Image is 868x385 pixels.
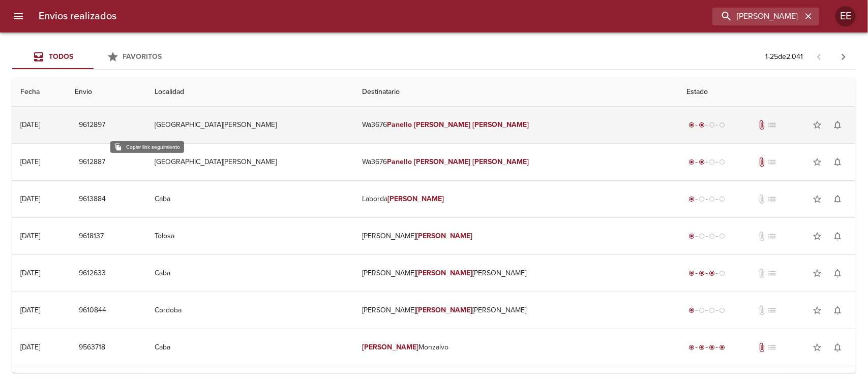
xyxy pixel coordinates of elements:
em: Panello [387,157,412,166]
button: Agregar a favoritos [807,152,827,172]
span: No tiene pedido asociado [767,231,777,241]
button: Agregar a favoritos [807,189,827,209]
span: star_border [812,305,822,315]
span: radio_button_unchecked [699,196,705,202]
span: 9610844 [79,304,106,317]
button: 9613884 [75,190,110,209]
span: No tiene documentos adjuntos [757,231,767,241]
span: radio_button_checked [699,122,705,128]
span: No tiene pedido asociado [767,120,777,130]
span: Todos [49,52,73,61]
span: radio_button_checked [689,270,695,276]
button: Activar notificaciones [827,189,848,209]
span: notifications_none [832,231,843,241]
span: radio_button_unchecked [719,270,725,276]
input: buscar [712,8,802,25]
em: [PERSON_NAME] [416,269,472,277]
span: radio_button_checked [689,307,695,313]
span: radio_button_unchecked [719,233,725,239]
td: Caba [146,255,354,292]
em: [PERSON_NAME] [414,157,471,166]
td: Caba [146,329,354,366]
td: Tolosa [146,218,354,254]
button: Activar notificaciones [827,263,848,283]
span: star_border [812,268,822,278]
span: radio_button_checked [699,344,705,350]
span: radio_button_checked [689,159,695,165]
span: radio_button_unchecked [709,307,715,313]
button: Agregar a favoritos [807,115,827,135]
td: [GEOGRAPHIC_DATA][PERSON_NAME] [146,144,354,180]
em: [PERSON_NAME] [416,232,472,240]
span: No tiene documentos adjuntos [757,305,767,315]
button: 9610844 [75,301,110,320]
td: Laborda [354,181,679,217]
button: 9612897 [75,116,109,135]
td: [PERSON_NAME] [PERSON_NAME] [354,255,679,292]
td: Wa3676 [354,144,679,180]
div: [DATE] [20,157,40,166]
em: [PERSON_NAME] [472,120,529,129]
div: EE [835,6,856,26]
span: star_border [812,157,822,167]
button: Agregar a favoritos [807,226,827,246]
span: notifications_none [832,305,843,315]
button: Activar notificaciones [827,152,848,172]
span: radio_button_checked [689,122,695,128]
span: 9612897 [79,119,105,132]
th: Estado [678,78,856,107]
div: En viaje [686,268,727,278]
span: 9612887 [79,156,105,169]
span: star_border [812,120,822,130]
div: [DATE] [20,232,40,240]
button: Activar notificaciones [827,300,848,320]
div: Abrir información de usuario [835,6,856,26]
p: 1 - 25 de 2.041 [765,52,803,62]
span: 9618137 [79,230,104,243]
div: [DATE] [20,120,40,129]
span: star_border [812,194,822,204]
button: Agregar a favoritos [807,300,827,320]
span: radio_button_unchecked [709,159,715,165]
em: [PERSON_NAME] [472,157,529,166]
td: [GEOGRAPHIC_DATA][PERSON_NAME] [146,107,354,143]
span: Tiene documentos adjuntos [757,342,767,352]
span: Favoritos [123,52,162,61]
span: radio_button_unchecked [719,196,725,202]
em: [PERSON_NAME] [363,343,419,351]
span: No tiene pedido asociado [767,305,777,315]
span: No tiene pedido asociado [767,342,777,352]
span: radio_button_unchecked [699,307,705,313]
span: notifications_none [832,194,843,204]
td: Monzalvo [354,329,679,366]
span: radio_button_unchecked [719,307,725,313]
div: Despachado [686,157,727,167]
span: radio_button_unchecked [709,233,715,239]
span: radio_button_checked [699,270,705,276]
th: Destinatario [354,78,679,107]
span: No tiene pedido asociado [767,268,777,278]
button: 9618137 [75,227,108,246]
span: radio_button_checked [689,233,695,239]
span: radio_button_unchecked [709,196,715,202]
div: Tabs Envios [12,45,175,69]
span: radio_button_unchecked [699,233,705,239]
span: Pagina anterior [807,51,831,61]
button: 9612633 [75,264,110,283]
div: Generado [686,305,727,315]
td: Caba [146,181,354,217]
div: [DATE] [20,269,40,277]
th: Localidad [146,78,354,107]
span: radio_button_checked [709,270,715,276]
td: Cordoba [146,292,354,329]
em: [PERSON_NAME] [414,120,471,129]
span: Tiene documentos adjuntos [757,157,767,167]
h6: Envios realizados [39,8,116,24]
span: star_border [812,231,822,241]
th: Envio [67,78,147,107]
span: 9612633 [79,267,106,280]
button: 9612887 [75,153,109,172]
button: Activar notificaciones [827,226,848,246]
div: [DATE] [20,195,40,203]
span: notifications_none [832,268,843,278]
